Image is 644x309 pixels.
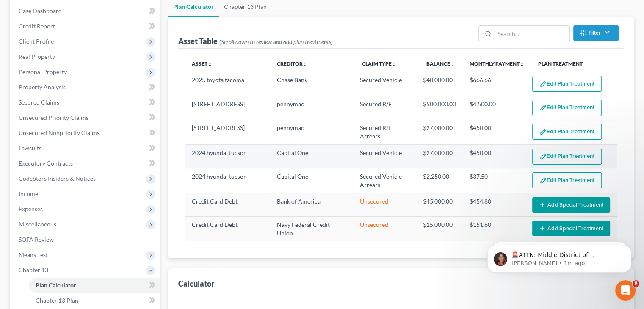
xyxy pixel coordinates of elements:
[12,80,160,95] a: Property Analysis
[573,25,619,41] button: Filter
[178,279,214,289] div: Calculator
[416,145,462,168] td: $27,000.00
[539,104,547,111] img: edit-pencil-c1479a1de80d8dea1e2430c2f745a3c6a07e9d7aa2eeffe225670001d78357a8.svg
[19,236,54,243] span: SOFA Review
[12,19,160,34] a: Credit Report
[520,62,525,67] i: unfold_more
[426,61,455,67] a: Balanceunfold_more
[303,62,308,67] i: unfold_more
[416,120,462,144] td: $27,000.00
[450,62,455,67] i: unfold_more
[270,72,353,96] td: Chase Bank
[19,251,48,258] span: Means Test
[185,120,270,144] td: [STREET_ADDRESS]
[19,99,59,106] span: Secured Claims
[36,281,76,289] span: Plan Calculator
[19,114,88,121] span: Unsecured Priority Claims
[29,293,160,308] a: Chapter 13 Plan
[532,172,602,188] button: Edit Plan Treatment
[185,96,270,120] td: [STREET_ADDRESS]
[19,144,41,152] span: Lawsuits
[19,175,96,182] span: Codebtors Insiders & Notices
[270,96,353,120] td: pennymac
[185,145,270,168] td: 2024 hyundai tucson
[470,61,525,67] a: Monthly Paymentunfold_more
[185,193,270,216] td: Credit Card Debt
[462,120,525,144] td: $450.00
[353,145,416,168] td: Secured Vehicle
[353,168,416,193] td: Secured Vehicle Arrears
[277,61,308,67] a: Creditorunfold_more
[539,80,547,88] img: edit-pencil-c1479a1de80d8dea1e2430c2f745a3c6a07e9d7aa2eeffe225670001d78357a8.svg
[532,76,602,92] button: Edit Plan Treatment
[475,227,644,286] iframe: Intercom notifications message
[19,160,73,167] span: Executory Contracts
[462,145,525,168] td: $450.00
[36,297,78,304] span: Chapter 13 Plan
[532,221,610,236] button: Add Special Treatment
[362,61,397,67] a: Claim Typeunfold_more
[539,153,547,160] img: edit-pencil-c1479a1de80d8dea1e2430c2f745a3c6a07e9d7aa2eeffe225670001d78357a8.svg
[19,22,55,30] span: Credit Report
[532,197,610,213] button: Add Special Treatment
[532,149,602,165] button: Edit Plan Treatment
[185,217,270,241] td: Credit Card Debt
[178,36,333,46] div: Asset Table
[495,26,569,42] input: Search...
[19,205,43,212] span: Expenses
[219,38,333,45] span: (Scroll down to review and add plan treatments)
[12,141,160,156] a: Lawsuits
[185,168,270,193] td: 2024 hyundai tucson
[462,72,525,96] td: $666.66
[12,232,160,247] a: SOFA Review
[19,129,100,136] span: Unsecured Nonpriority Claims
[19,266,48,273] span: Chapter 13
[207,62,213,67] i: unfold_more
[270,120,353,144] td: pennymac
[270,145,353,168] td: Capital One
[12,156,160,171] a: Executory Contracts
[539,177,547,184] img: edit-pencil-c1479a1de80d8dea1e2430c2f745a3c6a07e9d7aa2eeffe225670001d78357a8.svg
[462,168,525,193] td: $37.50
[416,96,462,120] td: $500,000.00
[19,190,38,197] span: Income
[353,120,416,144] td: Secured R/E Arrears
[19,221,56,228] span: Miscellaneous
[462,96,525,120] td: $4,500.00
[416,168,462,193] td: $2,250.00
[19,83,66,91] span: Property Analysis
[462,217,525,241] td: $151.60
[353,193,416,216] td: Unsecured
[12,95,160,110] a: Secured Claims
[353,72,416,96] td: Secured Vehicle
[353,217,416,241] td: Unsecured
[270,193,353,216] td: Bank of America
[19,38,54,45] span: Client Profile
[29,278,160,293] a: Plan Calculator
[19,7,62,14] span: Case Dashboard
[416,217,462,241] td: $15,000.00
[192,61,213,67] a: Assetunfold_more
[353,96,416,120] td: Secured R/E
[416,72,462,96] td: $40,000.00
[392,62,397,67] i: unfold_more
[633,280,639,287] span: 9
[615,280,636,301] iframe: Intercom live chat
[462,193,525,216] td: $454.80
[416,193,462,216] td: $45,000.00
[531,55,617,72] th: Plan Treatment
[270,168,353,193] td: Capital One
[12,125,160,141] a: Unsecured Nonpriority Claims
[185,72,270,96] td: 2025 toyota tacoma
[532,100,602,116] button: Edit Plan Treatment
[12,110,160,125] a: Unsecured Priority Claims
[539,128,547,135] img: edit-pencil-c1479a1de80d8dea1e2430c2f745a3c6a07e9d7aa2eeffe225670001d78357a8.svg
[270,217,353,241] td: Navy Federal Credit Union
[532,124,602,140] button: Edit Plan Treatment
[19,53,55,60] span: Real Property
[19,68,67,75] span: Personal Property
